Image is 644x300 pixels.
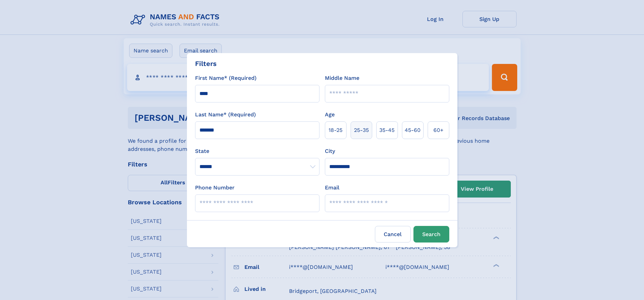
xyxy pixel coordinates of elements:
label: Phone Number [195,184,235,192]
label: Cancel [375,226,411,243]
label: City [325,147,335,155]
label: State [195,147,319,155]
label: Last Name* (Required) [195,111,256,119]
span: 60+ [433,126,444,134]
div: Filters [195,59,217,69]
label: Email [325,184,339,192]
span: 45‑60 [405,126,421,134]
span: 35‑45 [379,126,395,134]
label: Age [325,111,335,119]
button: Search [413,226,449,243]
label: Middle Name [325,74,359,82]
span: 18‑25 [329,126,342,134]
span: 25‑35 [354,126,369,134]
label: First Name* (Required) [195,74,257,82]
